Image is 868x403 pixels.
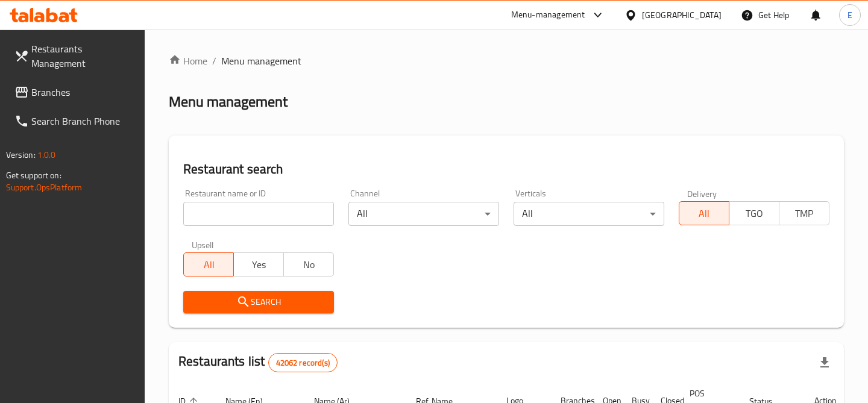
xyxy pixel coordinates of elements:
span: All [189,256,229,273]
div: All [514,202,664,226]
button: All [183,252,234,276]
h2: Restaurant search [183,160,829,178]
div: All [348,202,499,226]
span: TMP [784,205,825,222]
input: Search for restaurant name or ID.. [183,202,334,226]
div: Total records count [268,353,338,372]
span: Search Branch Phone [31,114,135,128]
span: Branches [31,85,135,99]
button: No [283,252,334,276]
a: Support.OpsPlatform [6,180,83,195]
button: TMP [779,201,829,225]
h2: Restaurants list [178,352,338,372]
a: Home [169,54,207,68]
span: E [848,8,852,22]
span: Search [193,295,324,310]
button: TGO [729,201,779,225]
a: Search Branch Phone [5,107,145,136]
span: 1.0.0 [37,147,56,163]
a: Branches [5,78,145,107]
span: Yes [239,256,279,273]
div: [GEOGRAPHIC_DATA] [642,8,722,22]
span: No [289,256,329,273]
span: 42062 record(s) [269,357,337,369]
button: All [679,201,729,225]
div: Menu-management [511,8,585,22]
a: Restaurants Management [5,34,145,78]
label: Delivery [687,189,717,198]
li: / [212,54,216,68]
span: Get support on: [6,167,61,183]
div: Export file [810,348,839,377]
span: Menu management [221,54,301,68]
span: TGO [734,205,775,222]
span: Version: [6,147,36,163]
span: Restaurants Management [31,42,135,70]
h2: Menu management [169,92,288,111]
label: Upsell [192,240,214,249]
button: Yes [233,252,284,276]
button: Search [183,291,334,313]
span: All [684,205,725,222]
nav: breadcrumb [169,54,844,68]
